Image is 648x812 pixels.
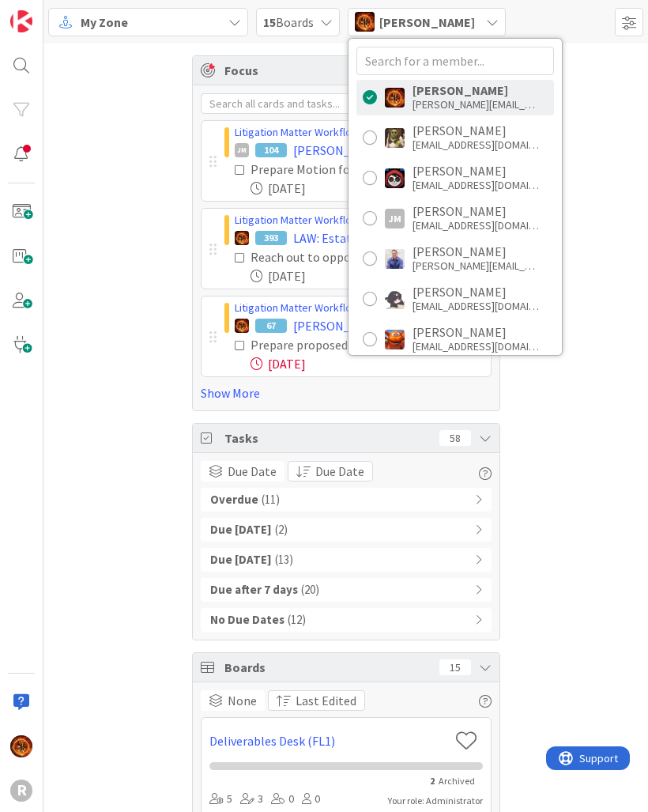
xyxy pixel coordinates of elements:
div: 67 [255,319,287,333]
span: 2 [430,775,435,787]
div: [EMAIL_ADDRESS][DOMAIN_NAME] [413,138,539,152]
div: [PERSON_NAME][EMAIL_ADDRESS][DOMAIN_NAME] [413,259,539,273]
div: [PERSON_NAME] [413,285,539,299]
div: 3 [240,791,263,808]
img: TR [355,12,375,32]
span: [PERSON_NAME] [379,13,475,32]
div: [DATE] [251,266,483,285]
b: Due [DATE] [210,551,272,569]
a: Litigation Matter Workflow (FL2) [235,300,384,315]
div: [PERSON_NAME] [413,244,539,259]
div: Prepare Motion for New Trial/JNOV [251,160,435,179]
span: ( 12 ) [288,611,306,629]
div: R [10,780,32,802]
div: 104 [255,143,287,157]
div: › Appeal In Progress [235,300,483,316]
img: JS [385,168,405,188]
img: KN [385,289,405,309]
span: ( 11 ) [262,491,280,509]
a: Litigation Matter Workflow (FL2) [235,213,384,227]
div: [PERSON_NAME] [413,164,539,178]
div: [PERSON_NAME][EMAIL_ADDRESS][DOMAIN_NAME] [413,97,539,111]
input: Search for a member... [356,47,554,75]
img: Visit kanbanzone.com [10,10,32,32]
div: JM [235,143,249,157]
div: [EMAIL_ADDRESS][DOMAIN_NAME] [413,339,539,353]
img: TR [10,735,32,757]
img: JG [385,249,405,269]
span: Tasks [224,429,431,448]
b: 15 [263,14,276,30]
span: Boards [263,13,314,32]
div: [EMAIL_ADDRESS][DOMAIN_NAME] [413,178,539,192]
div: › Mediation/Settlement in Progress [235,212,483,228]
img: TR [235,231,249,245]
span: Due Date [315,462,364,481]
span: Boards [224,658,431,677]
b: Due [DATE] [210,521,272,539]
img: KA [385,330,405,349]
div: Your role: Administrator [388,794,483,808]
div: 15 [439,659,471,675]
span: [PERSON_NAME] v [PERSON_NAME] [293,141,483,160]
b: Overdue [210,491,258,509]
a: Litigation Matter Workflow (FL2) [235,125,384,139]
span: ( 20 ) [301,581,319,599]
button: Last Edited [268,690,365,711]
span: None [228,691,257,710]
span: Last Edited [296,691,356,710]
span: Archived [439,775,475,787]
div: [PERSON_NAME] [413,123,539,138]
img: TR [385,88,405,108]
img: TR [235,319,249,333]
span: Due Date [228,462,277,481]
button: Due Date [288,461,373,482]
img: DG [385,128,405,148]
span: ( 2 ) [275,521,288,539]
input: Search all cards and tasks... [201,93,471,114]
span: My Zone [81,13,128,32]
div: [EMAIL_ADDRESS][DOMAIN_NAME] [413,299,539,313]
span: Focus [224,61,399,80]
div: 0 [302,791,320,808]
div: Prepare proposed offer to opposing counsel using [PERSON_NAME] drafted [251,335,435,354]
b: No Due Dates [210,611,284,629]
div: 393 [255,231,287,245]
a: Show More [201,383,492,402]
div: 0 [271,791,294,808]
div: [DATE] [251,354,483,373]
div: [DATE] [251,179,483,198]
a: Deliverables Desk (FL1) [209,731,449,750]
span: ( 13 ) [275,551,293,569]
span: LAW: Estate of [PERSON_NAME] [293,228,469,247]
div: JM [385,209,405,228]
div: 58 [439,430,471,446]
span: [PERSON_NAME] [293,316,387,335]
span: Support [33,2,72,21]
div: 5 [209,791,232,808]
div: Reach out to opposing counsel re counter offer [251,247,435,266]
div: [PERSON_NAME] [413,83,539,97]
b: Due after 7 days [210,581,298,599]
div: [EMAIL_ADDRESS][DOMAIN_NAME] [413,218,539,232]
div: [PERSON_NAME] [413,204,539,218]
div: › Discovery In Progress [235,124,483,141]
div: [PERSON_NAME] [413,325,539,339]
